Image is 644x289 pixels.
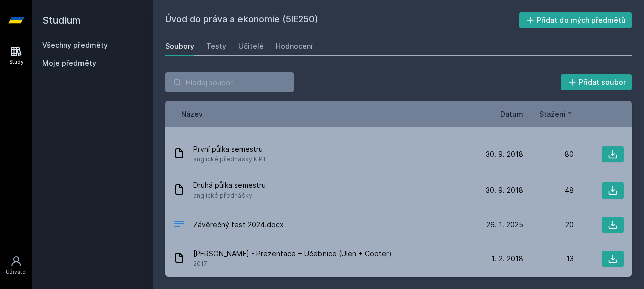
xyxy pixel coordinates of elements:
span: Závěrečný test 2024.docx [193,220,284,230]
button: Přidat soubor [561,74,632,90]
div: 20 [523,220,574,230]
span: 30. 9. 2018 [486,149,523,159]
span: [PERSON_NAME] - Prezentace + Učebnice (Ulen + Cooter) [193,249,392,259]
div: Study [9,58,24,66]
a: Study [2,40,30,71]
button: Stažení [539,109,574,119]
span: Moje předměty [42,58,96,68]
div: Testy [206,41,226,51]
a: Soubory [165,36,194,56]
span: 1. 2. 2018 [491,254,523,264]
span: anglické přednášky k PT [193,154,266,164]
div: 48 [523,185,574,196]
span: 2017 [193,259,392,269]
div: 80 [523,149,574,159]
div: Soubory [165,41,194,51]
a: Uživatel [2,250,30,281]
button: Přidat do mých předmětů [519,12,632,28]
button: Datum [500,109,523,119]
a: Učitelé [238,36,264,56]
div: Hodnocení [276,41,313,51]
span: Stažení [539,109,566,119]
h2: Úvod do práva a ekonomie (5IE250) [165,12,519,28]
span: 30. 9. 2018 [486,185,523,196]
div: DOCX [173,218,185,232]
button: Název [181,109,203,119]
a: Testy [206,36,226,56]
div: 13 [523,254,574,264]
a: Všechny předměty [42,41,108,49]
a: Hodnocení [276,36,313,56]
span: První půlka semestru [193,144,266,154]
span: anglické přednášky [193,190,266,201]
div: Uživatel [6,268,27,276]
span: Druhá půlka semestru [193,180,266,190]
input: Hledej soubor [165,72,294,92]
span: 26. 1. 2025 [486,220,523,230]
div: Učitelé [238,41,264,51]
